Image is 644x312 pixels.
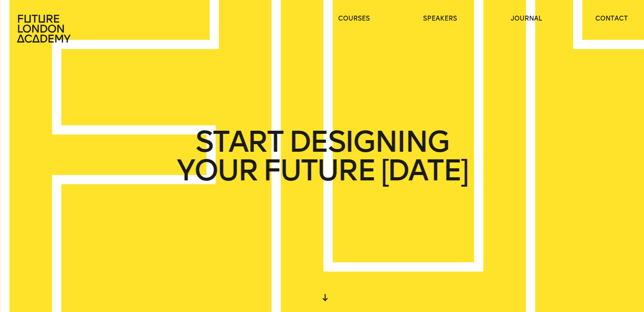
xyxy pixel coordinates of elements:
[289,128,449,156] span: DESIGNING
[177,156,257,185] span: YOUR
[195,128,283,156] span: START
[423,14,457,23] a: speakers
[338,14,370,23] a: courses
[595,14,628,23] a: contact
[511,14,542,23] a: journal
[263,156,375,185] span: FUTURE
[381,156,467,185] span: [DATE]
